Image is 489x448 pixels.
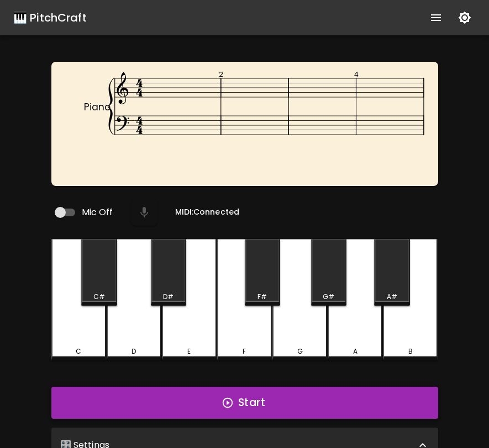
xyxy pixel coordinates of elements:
[387,292,397,302] div: A#
[297,346,303,356] div: G
[51,387,438,419] button: Start
[13,9,87,26] a: 🎹 PitchCraft
[132,346,136,356] div: D
[243,346,246,356] div: F
[353,346,357,356] div: A
[257,292,267,302] div: F#
[163,292,173,302] div: D#
[354,70,359,79] text: 4
[408,346,413,356] div: B
[76,346,81,356] div: C
[219,70,223,79] text: 2
[82,206,113,219] span: Mic Off
[175,206,239,218] h6: MIDI: Connected
[83,100,111,114] text: Piano
[93,292,105,302] div: C#
[423,4,449,31] button: show more
[187,346,191,356] div: E
[323,292,334,302] div: G#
